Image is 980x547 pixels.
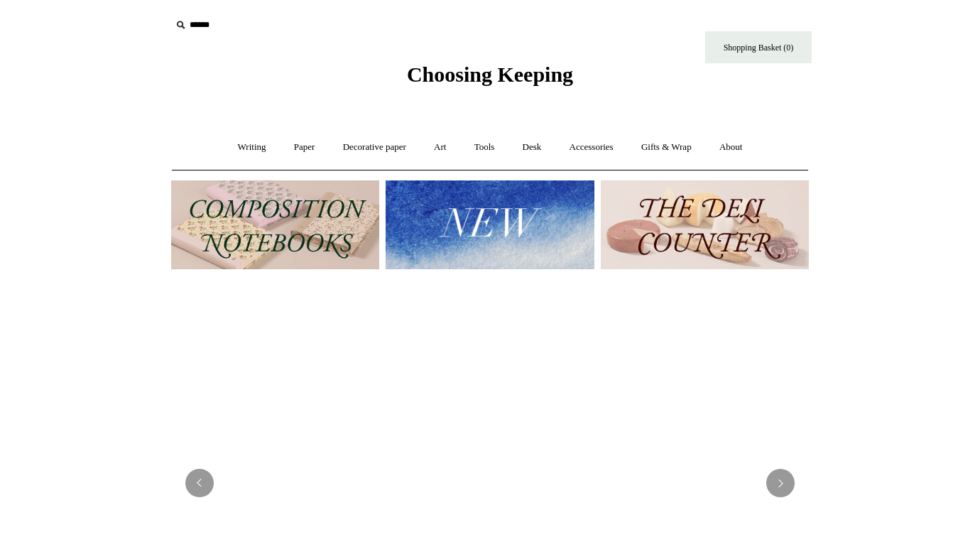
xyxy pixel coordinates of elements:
a: About [707,129,756,166]
a: Choosing Keeping [407,74,573,84]
a: Decorative paper [330,129,419,166]
img: The Deli Counter [601,180,809,269]
img: 202302 Composition ledgers.jpg__PID:69722ee6-fa44-49dd-a067-31375e5d54ec [171,180,379,269]
button: Next [766,469,795,497]
a: Paper [281,129,328,166]
a: Shopping Basket (0) [705,31,812,63]
a: Art [421,129,459,166]
a: Accessories [557,129,626,166]
span: Choosing Keeping [407,63,573,86]
button: Previous [185,469,214,497]
a: Gifts & Wrap [628,129,704,166]
a: Tools [462,129,508,166]
img: New.jpg__PID:f73bdf93-380a-4a35-bcfe-7823039498e1 [386,180,594,269]
a: Desk [510,129,555,166]
a: Writing [225,129,279,166]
